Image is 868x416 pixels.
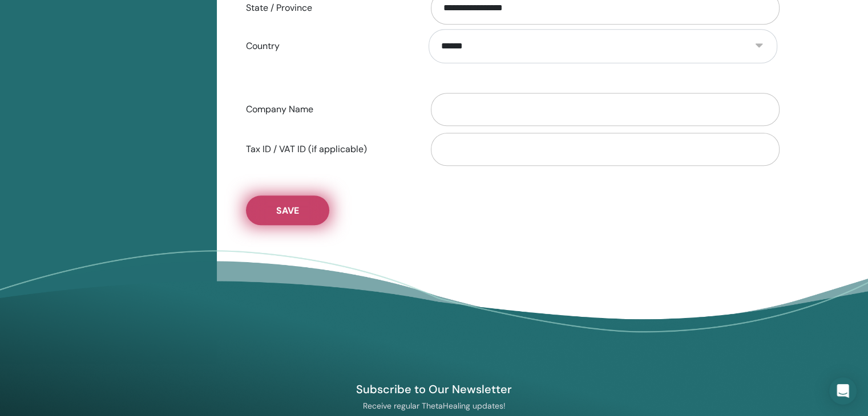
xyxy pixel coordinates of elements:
[302,382,566,397] h4: Subscribe to Our Newsletter
[302,401,566,411] p: Receive regular ThetaHealing updates!
[829,377,857,405] div: Open Intercom Messenger
[237,35,420,57] label: Country
[237,138,420,160] label: Tax ID / VAT ID (if applicable)
[246,195,329,225] button: Save
[276,205,299,217] span: Save
[237,99,420,120] label: Company Name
